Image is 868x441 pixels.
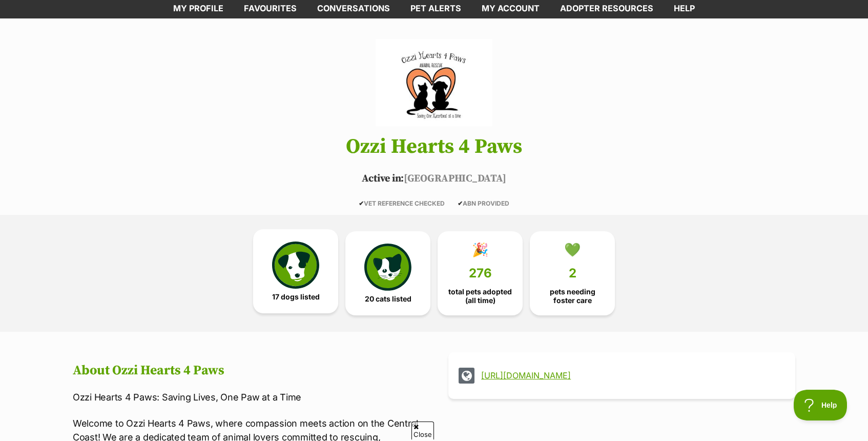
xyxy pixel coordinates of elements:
[530,231,615,315] a: 💚 2 pets needing foster care
[272,242,319,289] img: petrescue-icon-eee76f85a60ef55c4a1927667547b313a7c0e82042636edf73dce9c88f694885.svg
[411,422,434,439] span: Close
[438,231,523,315] a: 🎉 276 total pets adopted (all time)
[458,199,463,207] icon: ✔
[794,390,848,420] iframe: Help Scout Beacon - Open
[73,363,420,378] h2: About Ozzi Hearts 4 Paws
[57,171,811,187] p: [GEOGRAPHIC_DATA]
[362,172,404,185] span: Active in:
[365,295,411,303] span: 20 cats listed
[359,199,364,207] icon: ✔
[446,288,514,304] span: total pets adopted (all time)
[359,199,445,207] span: VET REFERENCE CHECKED
[73,390,420,404] p: Ozzi Hearts 4 Paws: Saving Lives, One Paw at a Time
[272,293,320,301] span: 17 dogs listed
[376,39,492,126] img: Ozzi Hearts 4 Paws
[364,244,411,291] img: cat-icon-068c71abf8fe30c970a85cd354bc8e23425d12f6e8612795f06af48be43a487a.svg
[57,135,811,158] h1: Ozzi Hearts 4 Paws
[469,266,492,280] span: 276
[472,242,488,257] div: 🎉
[481,371,781,380] a: [URL][DOMAIN_NAME]
[458,199,509,207] span: ABN PROVIDED
[569,266,576,280] span: 2
[539,288,606,304] span: pets needing foster care
[253,229,338,313] a: 17 dogs listed
[564,242,581,257] div: 💚
[345,231,430,315] a: 20 cats listed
